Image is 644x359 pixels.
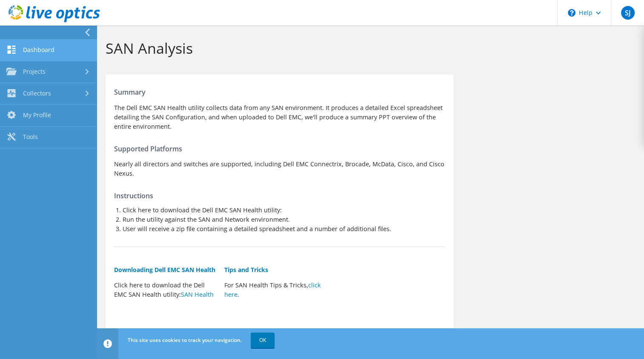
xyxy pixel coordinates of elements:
[114,265,216,275] h5: Downloading Dell EMC SAN Health
[128,336,242,344] span: This site uses cookies to track your navigation.
[114,87,445,97] h4: Summary
[224,281,326,299] p: For SAN Health Tips & Tricks, .
[114,144,445,153] h4: Supported Platforms
[123,206,445,215] li: Click here to download the Dell EMC SAN Health utility:
[224,265,326,275] h5: Tips and Tricks
[106,39,631,57] h1: SAN Analysis
[621,6,635,20] span: SJ
[181,290,214,298] a: SAN Health
[123,224,445,234] li: User will receive a zip file containing a detailed spreadsheet and a number of additional files.
[251,333,275,348] a: OK
[114,191,445,200] h4: Instructions
[114,103,445,131] p: The Dell EMC SAN Health utility collects data from any SAN environment. It produces a detailed Ex...
[123,215,445,224] li: Run the utility against the SAN and Network environment.
[114,159,445,178] p: Nearly all directors and switches are supported, including Dell EMC Connectrix, Brocade, McData, ...
[114,281,216,299] p: Click here to download the Dell EMC SAN Health utility:
[568,9,575,17] svg: \n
